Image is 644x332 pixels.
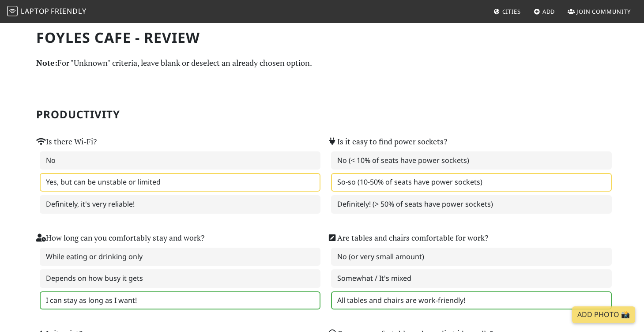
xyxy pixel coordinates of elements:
label: All tables and chairs are work-friendly! [331,291,612,310]
img: LaptopFriendly [7,6,18,16]
label: No (or very small amount) [331,248,612,266]
label: I can stay as long as I want! [40,291,320,310]
h1: Foyles Cafe - Review [36,29,608,46]
a: Join Community [564,4,634,19]
a: Add Photo 📸 [572,306,635,323]
label: Are tables and chairs comfortable for work? [328,232,488,244]
label: Definitely, it's very reliable! [40,195,320,214]
label: While eating or drinking only [40,248,320,266]
a: LaptopFriendly LaptopFriendly [7,4,87,19]
a: Add [530,4,559,19]
h2: Productivity [36,108,608,121]
span: Join Community [576,8,631,15]
label: Somewhat / It's mixed [331,269,612,288]
span: Add [542,8,555,15]
a: Cities [490,4,524,19]
strong: Note: [36,57,57,68]
label: Yes, but can be unstable or limited [40,173,320,192]
label: So-so (10-50% of seats have power sockets) [331,173,612,192]
label: Depends on how busy it gets [40,269,320,288]
label: How long can you comfortably stay and work? [36,232,204,244]
label: Is there Wi-Fi? [36,136,97,148]
label: Definitely! (> 50% of seats have power sockets) [331,195,612,214]
span: Laptop [21,6,49,16]
span: Friendly [51,6,86,16]
span: Cities [502,8,521,15]
label: Is it easy to find power sockets? [328,136,447,148]
label: No [40,151,320,170]
label: No (< 10% of seats have power sockets) [331,151,612,170]
p: For "Unknown" criteria, leave blank or deselect an already chosen option. [36,57,608,69]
